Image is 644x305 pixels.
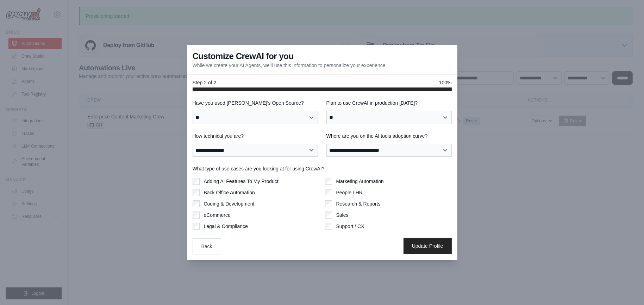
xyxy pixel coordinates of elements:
label: eCommerce [204,212,231,219]
label: What type of use cases are you looking at for using CrewAI? [193,165,452,172]
label: Where are you on the AI tools adoption curve? [326,132,452,139]
label: Plan to use CrewAI in production [DATE]? [326,99,452,106]
label: People / HR [336,189,363,196]
label: Support / CX [336,223,364,230]
button: Back [193,238,221,254]
button: Update Profile [404,238,452,254]
span: 100% [439,79,452,86]
p: While we create your AI Agents, we'll use this information to personalize your experience. [193,62,387,69]
span: Step 2 of 2 [193,79,217,86]
label: Have you used [PERSON_NAME]'s Open Source? [193,99,318,106]
label: Adding AI Features To My Product [204,178,279,185]
label: Sales [336,212,349,219]
label: Back Office Automation [204,189,255,196]
label: Research & Reports [336,200,381,207]
h3: Customize CrewAI for you [193,51,294,62]
label: Legal & Compliance [204,223,248,230]
label: Coding & Development [204,200,255,207]
label: How technical you are? [193,132,318,139]
label: Marketing Automation [336,178,384,185]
